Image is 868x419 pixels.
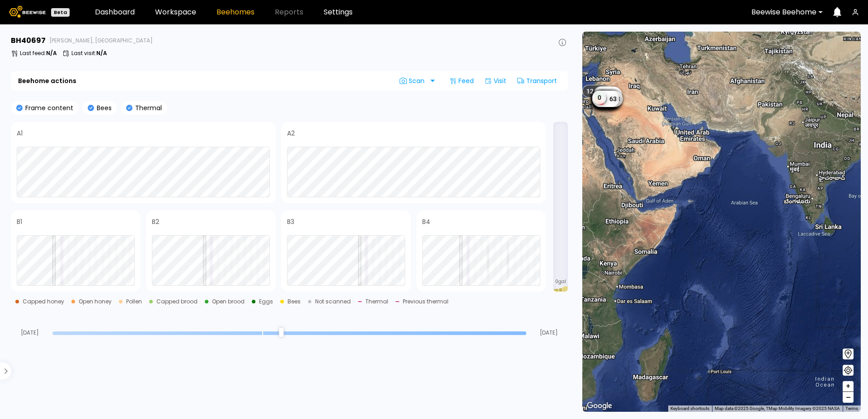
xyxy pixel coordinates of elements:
[23,299,64,304] div: Capped honey
[288,299,301,304] div: Bees
[287,219,294,225] h4: B3
[11,330,49,335] span: [DATE]
[845,406,858,411] a: Terms (opens in new tab)
[18,78,76,84] b: Beehome actions
[422,219,430,225] h4: B4
[9,6,46,18] img: Beewise logo
[670,405,709,412] button: Keyboard shortcuts
[212,299,245,304] div: Open brood
[365,299,388,304] div: Thermal
[843,381,854,392] button: +
[287,130,295,136] h4: A2
[514,74,561,88] div: Transport
[46,49,57,57] b: N/A
[259,299,273,304] div: Eggs
[315,299,351,304] div: Not scanned
[446,74,477,88] div: Feed
[846,392,851,403] span: –
[71,51,107,56] p: Last visit :
[126,299,142,304] div: Pollen
[23,105,73,111] p: Frame content
[152,219,159,225] h4: B2
[96,49,107,57] b: N/A
[843,392,854,403] button: –
[594,87,621,103] div: 30
[20,51,57,56] p: Last feed :
[217,9,255,16] a: Beehomes
[403,299,448,304] div: Previous thermal
[530,330,568,335] span: [DATE]
[95,9,135,16] a: Dashboard
[324,9,353,16] a: Settings
[585,400,614,412] a: Open this area in Google Maps (opens a new window)
[49,38,153,43] span: [PERSON_NAME], [GEOGRAPHIC_DATA]
[585,400,614,412] img: Google
[155,9,196,16] a: Workspace
[17,130,23,136] h4: A1
[400,77,428,84] span: Scan
[555,279,566,284] span: 0 gal
[845,381,851,392] span: +
[51,8,70,17] div: Beta
[593,89,620,106] div: 20
[79,299,112,304] div: Open honey
[94,105,112,111] p: Bees
[586,87,604,95] span: 12 BH
[593,91,606,104] div: 0
[594,88,618,104] div: 5
[275,9,303,16] span: Reports
[11,37,46,44] h3: BH 40697
[156,299,198,304] div: Capped brood
[132,105,162,111] p: Thermal
[715,406,840,411] span: Map data ©2025 Google, TMap Mobility Imagery ©2025 NASA
[17,219,22,225] h4: B1
[481,74,510,88] div: Visit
